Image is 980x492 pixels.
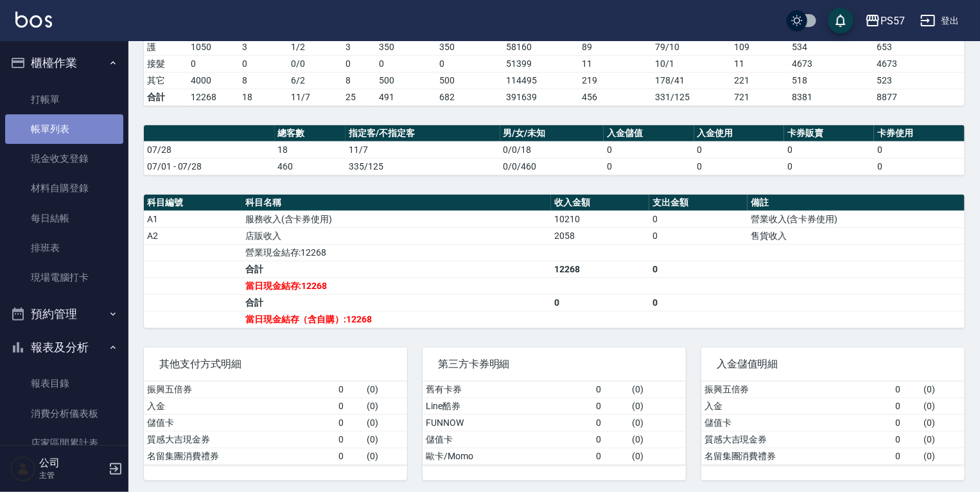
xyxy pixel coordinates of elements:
[239,89,288,105] td: 18
[423,414,593,431] td: FUNNOW
[242,261,551,277] td: 合計
[649,261,748,277] td: 0
[275,141,346,158] td: 18
[551,261,649,277] td: 12268
[652,55,731,72] td: 10 / 1
[649,227,748,244] td: 0
[593,398,629,414] td: 0
[242,294,551,311] td: 合計
[701,431,893,448] td: 質感大吉現金券
[921,398,965,414] td: ( 0 )
[694,141,784,158] td: 0
[5,331,123,364] button: 報表及分析
[5,428,123,458] a: 店家區間累計表
[5,297,123,331] button: 預約管理
[604,141,694,158] td: 0
[242,211,551,227] td: 服務收入(含卡券使用)
[423,431,593,448] td: 儲值卡
[436,39,503,55] td: 350
[144,227,242,244] td: A2
[5,233,123,263] a: 排班表
[144,158,275,175] td: 07/01 - 07/28
[39,457,105,470] h5: 公司
[144,431,335,448] td: 質感大吉現金券
[423,382,686,465] table: a dense table
[604,125,694,142] th: 入金儲值
[629,448,686,464] td: ( 0 )
[921,382,965,398] td: ( 0 )
[342,39,376,55] td: 3
[5,85,123,114] a: 打帳單
[503,39,579,55] td: 58160
[288,55,342,72] td: 0 / 0
[579,72,652,89] td: 219
[346,125,500,142] th: 指定客/不指定客
[652,89,731,105] td: 331/125
[551,294,649,311] td: 0
[828,8,853,33] button: save
[144,39,188,55] td: 護
[579,55,652,72] td: 11
[159,358,392,371] span: 其他支付方式明細
[239,72,288,89] td: 8
[335,414,363,431] td: 0
[873,55,965,72] td: 4673
[242,227,551,244] td: 店販收入
[376,55,436,72] td: 0
[579,39,652,55] td: 89
[144,89,188,105] td: 合計
[694,158,784,175] td: 0
[701,448,893,464] td: 名留集團消費禮券
[335,431,363,448] td: 0
[188,39,239,55] td: 1050
[423,382,593,398] td: 舊有卡券
[15,12,52,28] img: Logo
[144,448,335,464] td: 名留集團消費禮券
[436,55,503,72] td: 0
[629,431,686,448] td: ( 0 )
[784,125,874,142] th: 卡券販賣
[376,89,436,105] td: 491
[717,358,949,371] span: 入金儲值明細
[629,398,686,414] td: ( 0 )
[5,46,123,80] button: 櫃檯作業
[335,382,363,398] td: 0
[239,39,288,55] td: 3
[893,382,921,398] td: 0
[503,55,579,72] td: 51399
[144,141,275,158] td: 07/28
[789,72,873,89] td: 518
[275,158,346,175] td: 460
[288,39,342,55] td: 1 / 2
[701,414,893,431] td: 儲值卡
[604,158,694,175] td: 0
[363,382,407,398] td: ( 0 )
[873,72,965,89] td: 523
[652,72,731,89] td: 178 / 41
[789,55,873,72] td: 4673
[593,414,629,431] td: 0
[860,8,910,34] button: PS57
[784,158,874,175] td: 0
[5,399,123,428] a: 消費分析儀表板
[731,55,789,72] td: 11
[748,195,965,211] th: 備註
[239,55,288,72] td: 0
[694,125,784,142] th: 入金使用
[5,114,123,144] a: 帳單列表
[335,448,363,464] td: 0
[748,211,965,227] td: 營業收入(含卡券使用)
[921,414,965,431] td: ( 0 )
[503,72,579,89] td: 114495
[789,89,873,105] td: 8381
[874,125,965,142] th: 卡券使用
[649,211,748,227] td: 0
[731,72,789,89] td: 221
[5,144,123,173] a: 現金收支登錄
[5,173,123,203] a: 材料自購登錄
[551,227,649,244] td: 2058
[893,431,921,448] td: 0
[363,448,407,464] td: ( 0 )
[893,414,921,431] td: 0
[652,39,731,55] td: 79 / 10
